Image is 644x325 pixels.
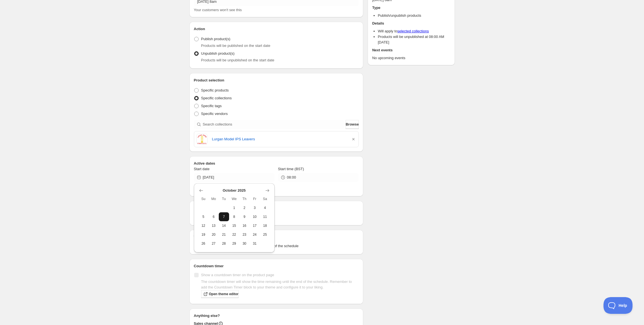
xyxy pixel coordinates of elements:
span: Specific tags [201,104,222,108]
span: 6 [211,215,217,219]
th: Tuesday [219,194,229,203]
button: Thursday October 9 2025 [239,212,250,221]
span: 10 [252,215,258,219]
th: Friday [249,194,260,203]
button: Thursday October 16 2025 [239,221,250,230]
button: Show previous month, September 2025 [197,187,205,194]
button: Show next month, November 2025 [263,187,271,194]
span: 1 [231,206,237,210]
button: Wednesday October 1 2025 [229,203,239,212]
span: 30 [242,241,248,246]
span: Products will be unpublished on the start date [201,58,274,62]
h2: Details [372,21,450,26]
th: Thursday [239,194,250,203]
li: Publish/unpublish products [378,13,450,18]
button: Wednesday October 29 2025 [229,239,239,248]
span: Browse [346,122,359,127]
span: Sa [262,197,268,201]
a: selected collections [397,29,429,33]
span: 4 [262,206,268,210]
span: 21 [221,232,227,237]
th: Wednesday [229,194,239,203]
span: Tu [221,197,227,201]
span: 7 [221,215,227,219]
button: Browse [346,120,359,129]
span: Start time (BST) [278,167,304,171]
span: Th [242,197,248,201]
button: Sunday October 26 2025 [198,239,209,248]
span: 5 [201,215,206,219]
th: Monday [208,194,219,203]
span: 15 [231,223,237,228]
span: 27 [211,241,217,246]
button: Sunday October 19 2025 [198,230,209,239]
span: 19 [201,232,206,237]
span: Mo [211,197,217,201]
button: Saturday October 4 2025 [260,203,270,212]
button: Monday October 13 2025 [208,221,219,230]
span: Specific collections [201,96,232,100]
span: 26 [201,241,206,246]
button: Sunday October 5 2025 [198,212,209,221]
button: Tuesday October 7 2025 [219,212,229,221]
span: Open theme editor [209,292,239,296]
span: Specific products [201,88,229,92]
button: Wednesday October 8 2025 [229,212,239,221]
span: 13 [211,223,217,228]
span: 3 [252,206,258,210]
span: Show a countdown timer on the product page [201,273,274,277]
th: Saturday [260,194,270,203]
span: Specific vendors [201,112,228,116]
h2: Action [194,26,359,32]
button: Friday October 17 2025 [249,221,260,230]
button: Thursday October 2 2025 [239,203,250,212]
button: Monday October 6 2025 [208,212,219,221]
h2: Type [372,5,450,11]
button: Saturday October 11 2025 [260,212,270,221]
th: Sunday [198,194,209,203]
a: Open theme editor [201,290,239,298]
button: Sunday October 12 2025 [198,221,209,230]
span: 25 [262,232,268,237]
button: Friday October 10 2025 [249,212,260,221]
span: 16 [242,223,248,228]
span: 28 [221,241,227,246]
span: 24 [252,232,258,237]
button: Monday October 20 2025 [208,230,219,239]
span: 23 [242,232,248,237]
h2: Tags [194,234,359,240]
span: Start date [194,167,210,171]
span: Publish product(s) [201,37,230,41]
button: Wednesday October 22 2025 [229,230,239,239]
li: Products will be unpublished at 08:00 AM [DATE] [378,34,450,45]
span: We [231,197,237,201]
button: Friday October 24 2025 [249,230,260,239]
span: 18 [262,223,268,228]
button: Saturday October 18 2025 [260,221,270,230]
h2: Next events [372,47,450,53]
span: 2 [242,206,248,210]
a: Lurgan Model IPS Leavers [212,136,346,142]
span: 14 [221,223,227,228]
span: 11 [262,215,268,219]
span: 8 [231,215,237,219]
span: Your customers won't see this [194,8,242,12]
h2: Countdown timer [194,263,359,269]
button: Monday October 27 2025 [208,239,219,248]
button: Tuesday October 28 2025 [219,239,229,248]
input: Search collections [203,120,345,129]
button: Thursday October 23 2025 [239,230,250,239]
span: 31 [252,241,258,246]
button: Tuesday October 21 2025 [219,230,229,239]
li: Will apply to [378,28,450,34]
button: Friday October 3 2025 [249,203,260,212]
button: Saturday October 25 2025 [260,230,270,239]
button: Friday October 31 2025 [249,239,260,248]
iframe: Toggle Customer Support [603,297,633,314]
span: 9 [242,215,248,219]
span: 12 [201,223,206,228]
h2: Repeating [194,205,359,211]
h2: Product selection [194,78,359,83]
button: Thursday October 30 2025 [239,239,250,248]
p: The countdown timer will show the time remaining until the end of the schedule. Remember to add t... [201,279,359,290]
